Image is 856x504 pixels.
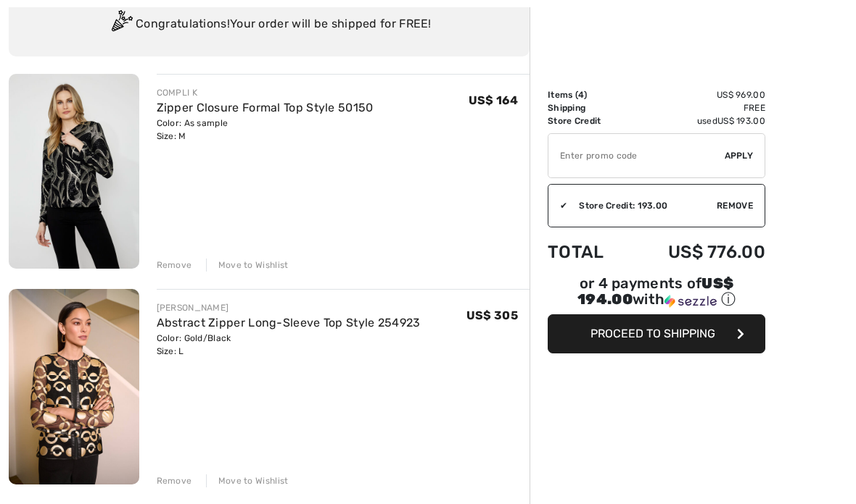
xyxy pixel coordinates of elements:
div: Remove [157,474,192,487]
img: Zipper Closure Formal Top Style 50150 [9,74,139,269]
input: Promo code [548,134,725,177]
a: Zipper Closure Formal Top Style 50150 [157,101,374,114]
div: or 4 payments ofUS$ 194.00withSezzle Click to learn more about Sezzle [548,277,765,314]
td: US$ 969.00 [627,88,765,101]
div: ✔ [548,199,567,212]
span: US$ 305 [466,308,518,322]
div: Move to Wishlist [206,474,289,487]
a: Abstract Zipper Long-Sleeve Top Style 254923 [157,316,421,329]
div: Color: As sample Size: M [157,117,374,143]
div: Move to Wishlist [206,259,289,272]
img: Congratulation2.svg [107,10,136,39]
div: [PERSON_NAME] [157,301,421,314]
span: US$ 194.00 [577,274,733,308]
td: Shipping [548,101,627,114]
div: Store Credit: 193.00 [567,199,717,212]
span: US$ 193.00 [717,116,765,126]
span: Apply [725,149,754,162]
div: Remove [157,259,192,272]
span: Proceed to Shipping [590,327,715,340]
span: Remove [717,199,753,212]
div: or 4 payments of with [548,277,765,309]
td: Free [627,101,765,114]
img: Abstract Zipper Long-Sleeve Top Style 254923 [9,289,139,484]
div: Color: Gold/Black Size: L [157,332,421,358]
div: Congratulations! Your order will be shipped for FREE! [26,10,512,39]
div: COMPLI K [157,86,374,99]
img: Sezzle [664,295,717,308]
td: US$ 776.00 [627,227,765,277]
td: used [627,114,765,127]
span: 4 [578,90,584,100]
button: Proceed to Shipping [548,314,765,353]
td: Total [548,227,627,277]
span: US$ 164 [469,93,518,107]
td: Store Credit [548,114,627,127]
td: Items ( ) [548,88,627,101]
